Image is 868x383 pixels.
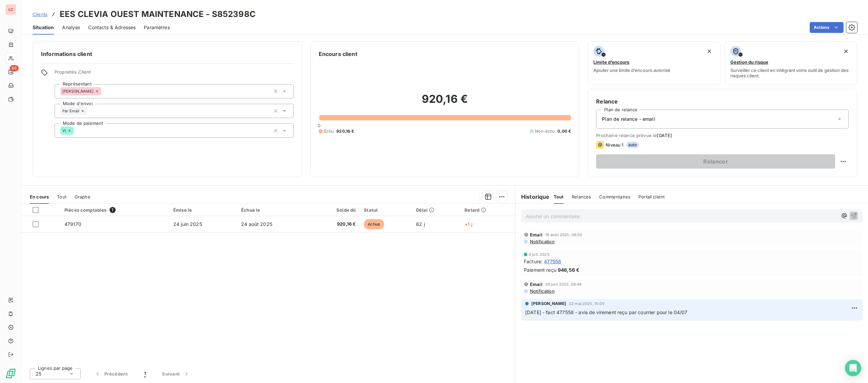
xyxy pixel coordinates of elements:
[599,194,630,199] span: Commentaires
[602,116,655,122] span: Plan de relance - email
[5,4,16,15] div: LC
[364,207,408,213] div: Statut
[596,97,849,106] h6: Relance
[64,207,165,213] div: Pièces comptables
[60,8,256,20] h3: EES CLEVIA OUEST MAINTENANCE - S852398C
[41,50,294,58] h6: Informations client
[87,108,92,114] input: Ajouter une valeur
[62,129,66,133] span: VI
[74,128,79,134] input: Ajouter une valeur
[64,221,81,227] span: 479170
[516,193,550,201] h6: Historique
[336,128,354,134] span: 920,16 €
[530,282,542,287] span: Email
[30,194,49,199] span: En cours
[730,59,768,65] span: Gestion du risque
[529,288,555,294] span: Notification
[416,221,425,227] span: 62 j
[241,221,272,227] span: 24 août 2025
[596,133,849,138] span: Prochaine relance prévue le
[86,367,136,381] button: Précédent
[10,65,19,71] span: 86
[535,128,555,134] span: Non-échu
[730,68,851,78] span: Surveiller ce client en intégrant votre outil de gestion des risques client.
[55,69,294,79] span: Propriétés Client
[241,207,305,213] div: Échue le
[529,252,550,256] span: 4 juil. 2025
[62,89,94,93] span: [PERSON_NAME]
[101,88,106,94] input: Ajouter une valeur
[593,59,629,65] span: Limite d’encours
[529,239,555,244] span: Notification
[144,24,170,31] span: Paramètres
[173,207,233,213] div: Émise le
[525,309,688,315] span: [DATE] - fact 477558 - avis de virement reçu par courrier pour le 04/07
[62,24,80,31] span: Analyse
[75,194,91,199] span: Graphe
[845,360,861,376] div: Open Intercom Messenger
[545,233,583,237] span: 16 août 2025, 08:50
[416,207,456,213] div: Délai
[57,194,66,199] span: Tout
[465,221,472,227] span: +1 j
[36,370,41,377] span: 25
[638,194,665,199] span: Portail client
[33,11,47,18] a: Clients
[313,221,356,228] span: 920,16 €
[569,302,605,306] span: 22 mai 2025, 15:05
[324,128,334,134] span: Échu
[88,24,136,31] span: Contacts & Adresses
[524,266,556,273] span: Paiement reçu
[558,266,579,273] span: 946,56 €
[531,301,566,307] span: [PERSON_NAME]
[593,68,670,73] span: Ajouter une limite d’encours autorisé
[319,92,571,113] h2: 920,16 €
[524,258,542,265] span: Facture :
[606,142,623,148] span: Niveau 1
[5,368,16,379] img: Logo LeanPay
[62,109,79,113] span: Par Email
[554,194,564,199] span: Tout
[657,133,672,138] span: [DATE]
[319,50,357,58] h6: Encours client
[154,367,198,381] button: Suivant
[136,367,154,381] button: 1
[173,221,202,227] span: 24 juin 2025
[465,207,511,213] div: Retard
[110,207,116,213] span: 1
[596,154,835,169] button: Relancer
[557,128,571,134] span: 0,00 €
[318,123,320,128] span: 0
[313,207,356,213] div: Solde dû
[530,232,542,237] span: Email
[33,24,54,31] span: Situation
[545,282,582,286] span: 28 juin 2025, 08:49
[544,258,561,265] span: 477558
[572,194,591,199] span: Relances
[144,370,146,377] span: 1
[364,219,384,229] span: échue
[626,142,639,148] span: auto
[810,22,844,33] button: Actions
[33,12,47,17] span: Clients
[5,66,16,77] a: 86
[588,41,720,85] button: Limite d’encoursAjouter une limite d’encours autorisé
[725,41,857,85] button: Gestion du risqueSurveiller ce client en intégrant votre outil de gestion des risques client.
